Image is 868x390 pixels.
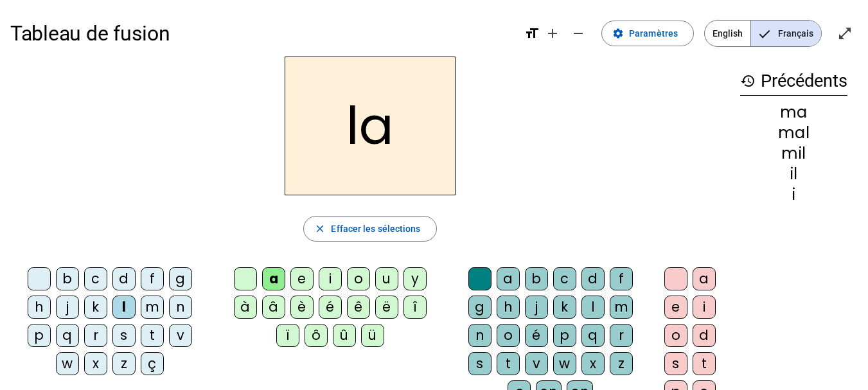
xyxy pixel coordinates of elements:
div: j [525,296,548,319]
div: il [740,166,847,182]
div: t [693,352,716,375]
div: l [112,296,136,319]
div: ü [361,324,384,347]
div: ç [141,352,164,375]
div: n [169,296,192,319]
div: o [497,324,520,347]
div: mil [740,146,847,161]
button: Entrer en plein écran [832,21,858,46]
div: à [234,296,257,319]
button: Diminuer la taille de la police [565,21,591,46]
div: m [610,296,633,319]
div: è [290,296,314,319]
div: k [84,296,107,319]
h3: Précédents [740,67,847,96]
div: j [56,296,79,319]
div: w [56,352,79,375]
div: s [112,324,136,347]
div: é [319,296,342,319]
div: h [497,296,520,319]
mat-button-toggle-group: Language selection [704,20,822,47]
div: ë [375,296,398,319]
div: h [28,296,51,319]
h1: Tableau de fusion [10,13,514,54]
div: r [610,324,633,347]
span: Paramètres [629,26,678,41]
div: î [403,296,427,319]
div: x [581,352,605,375]
mat-icon: format_size [524,26,540,41]
div: r [84,324,107,347]
h2: la [285,57,456,195]
div: ô [305,324,328,347]
div: k [553,296,576,319]
div: z [112,352,136,375]
div: f [610,267,633,290]
div: a [497,267,520,290]
div: g [169,267,192,290]
mat-icon: remove [571,26,586,41]
div: i [693,296,716,319]
mat-icon: history [740,73,756,89]
div: g [468,296,492,319]
span: English [705,21,750,46]
div: ma [740,105,847,120]
div: o [664,324,687,347]
div: b [56,267,79,290]
div: l [581,296,605,319]
div: d [112,267,136,290]
div: c [84,267,107,290]
div: e [664,296,687,319]
span: Français [751,21,821,46]
button: Effacer les sélections [303,216,436,242]
mat-icon: add [545,26,560,41]
div: t [497,352,520,375]
div: a [262,267,285,290]
div: f [141,267,164,290]
div: t [141,324,164,347]
div: i [740,187,847,202]
div: z [610,352,633,375]
div: o [347,267,370,290]
mat-icon: open_in_full [837,26,853,41]
div: s [664,352,687,375]
div: é [525,324,548,347]
div: n [468,324,492,347]
div: x [84,352,107,375]
div: d [693,324,716,347]
mat-icon: close [314,223,326,235]
button: Paramètres [601,21,694,46]
div: w [553,352,576,375]
mat-icon: settings [612,28,624,39]
span: Effacer les sélections [331,221,420,236]
div: c [553,267,576,290]
div: p [553,324,576,347]
div: ê [347,296,370,319]
div: p [28,324,51,347]
div: a [693,267,716,290]
div: ï [276,324,299,347]
div: mal [740,125,847,141]
div: d [581,267,605,290]
div: m [141,296,164,319]
div: u [375,267,398,290]
div: â [262,296,285,319]
div: i [319,267,342,290]
div: b [525,267,548,290]
div: v [169,324,192,347]
div: s [468,352,492,375]
div: v [525,352,548,375]
div: û [333,324,356,347]
div: e [290,267,314,290]
div: q [581,324,605,347]
button: Augmenter la taille de la police [540,21,565,46]
div: y [403,267,427,290]
div: q [56,324,79,347]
